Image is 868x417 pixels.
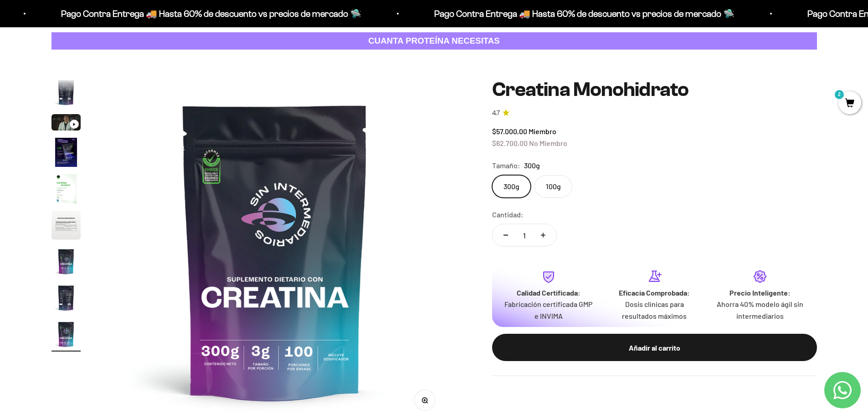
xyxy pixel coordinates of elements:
[838,99,861,109] a: 2
[510,342,799,354] div: Añadir al carrito
[834,89,845,100] mark: 2
[51,138,81,167] img: Creatina Monohidrato
[517,288,580,297] strong: Calidad Certificada:
[51,138,81,170] button: Ir al artículo 4
[51,211,81,242] button: Ir al artículo 6
[529,139,567,147] span: No Miembro
[492,108,817,118] a: 4.74.7 de 5.0 estrellas
[492,79,817,100] h1: Creatina Monohidrato
[492,334,817,361] button: Añadir al carrito
[51,247,81,276] img: Creatina Monohidrato
[59,6,359,21] p: Pago Contra Entrega 🚚 Hasta 60% de descuento vs precios de mercado 🛸
[51,78,81,107] img: Creatina Monohidrato
[51,32,817,50] a: CUANTA PROTEÍNA NECESITAS
[51,78,81,110] button: Ir al artículo 2
[492,127,527,136] span: $57.000,00
[524,160,540,171] span: 300g
[492,108,500,118] span: 4.7
[529,127,556,136] span: Miembro
[492,209,524,221] label: Cantidad:
[51,174,81,206] button: Ir al artículo 5
[51,211,81,240] img: Creatina Monohidrato
[530,224,556,246] button: Aumentar cantidad
[432,6,732,21] p: Pago Contra Entrega 🚚 Hasta 60% de descuento vs precios de mercado 🛸
[51,283,81,315] button: Ir al artículo 8
[51,320,81,349] img: Creatina Monohidrato
[51,320,81,352] button: Ir al artículo 9
[368,36,500,45] strong: CUANTA PROTEÍNA NECESITAS
[51,174,81,203] img: Creatina Monohidrato
[714,298,806,322] p: Ahorra 40% modelo ágil sin intermediarios
[492,139,528,147] span: $62.700,00
[51,114,81,133] button: Ir al artículo 3
[492,160,520,171] legend: Tamaño:
[729,288,791,297] strong: Precio Inteligente:
[609,298,700,322] p: Dosis clínicas para resultados máximos
[503,298,594,322] p: Fabricación certificada GMP e INVIMA
[51,283,81,312] img: Creatina Monohidrato
[51,247,81,279] button: Ir al artículo 7
[619,288,690,297] strong: Eficacia Comprobada:
[493,224,519,246] button: Reducir cantidad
